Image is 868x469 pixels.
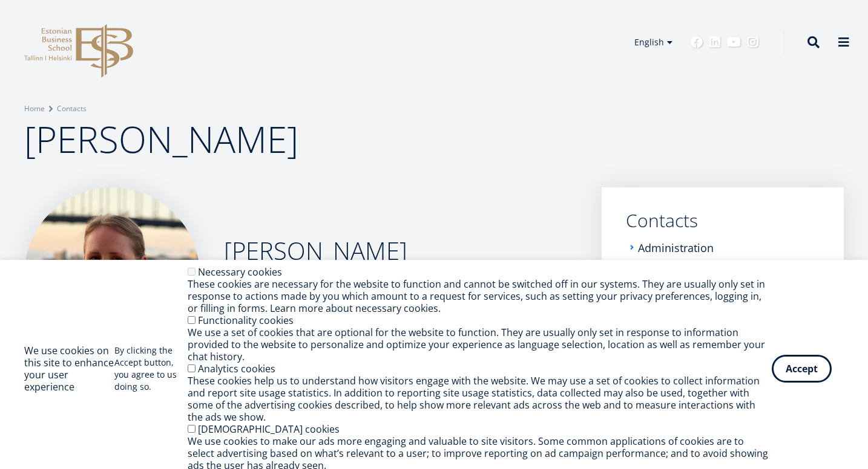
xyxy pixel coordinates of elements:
a: Instagram [747,36,759,48]
div: We use a set of cookies that are optional for the website to function. They are usually only set ... [188,326,772,363]
a: Home [24,103,45,115]
a: Administration [638,242,714,254]
button: Accept [772,355,832,383]
label: Analytics cookies [198,362,275,375]
label: Functionality cookies [198,314,294,327]
a: Contacts [57,103,87,115]
img: Annika Kaabel [24,187,200,363]
div: These cookies are necessary for the website to function and cannot be switched off in our systems... [188,278,772,314]
h2: We use cookies on this site to enhance your user experience [24,344,114,393]
label: Necessary cookies [198,265,282,279]
h2: [PERSON_NAME] [224,236,449,266]
p: By clicking the Accept button, you agree to us doing so. [114,344,188,393]
a: Facebook [691,36,703,48]
a: Contacts [626,212,820,230]
label: [DEMOGRAPHIC_DATA] cookies [198,422,340,436]
a: Linkedin [709,36,721,48]
a: Youtube [727,36,741,48]
span: [PERSON_NAME] [24,114,298,164]
div: These cookies help us to understand how visitors engage with the website. We may use a set of coo... [188,375,772,423]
